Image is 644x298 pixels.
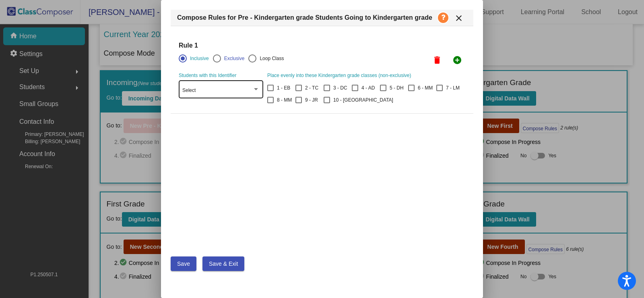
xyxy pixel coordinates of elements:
[221,55,245,62] div: Exclusive
[267,72,465,79] span: Place evenly into these Kindergarten grade classes (non-exclusive)
[305,95,318,105] span: 9 - JR
[277,95,292,105] span: 8 - MM
[182,88,196,93] span: Select
[171,256,196,271] button: Save
[256,55,284,62] div: Loop Class
[333,95,393,105] span: 10 - [GEOGRAPHIC_DATA]
[418,83,433,93] span: 6 - MM
[446,83,460,93] span: 7 - LM
[187,55,209,62] div: Inclusive
[452,55,462,65] mat-icon: add_circle
[209,260,238,267] span: Save & Exit
[179,72,263,79] mat-label: Students with this Identifier
[179,42,198,49] h4: Rule 1
[277,83,290,93] span: 1 - EB
[390,83,404,93] span: 5 - DH
[177,260,190,267] span: Save
[361,83,375,93] span: 4 - AD
[305,83,318,93] span: 2 - TC
[454,13,464,23] mat-icon: close
[177,11,449,24] span: Compose Rules for Pre - Kindergarten grade Students Going to Kindergarten grade
[432,55,442,65] mat-icon: delete
[333,83,347,93] span: 3 - DC
[202,256,244,271] button: Save & Exit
